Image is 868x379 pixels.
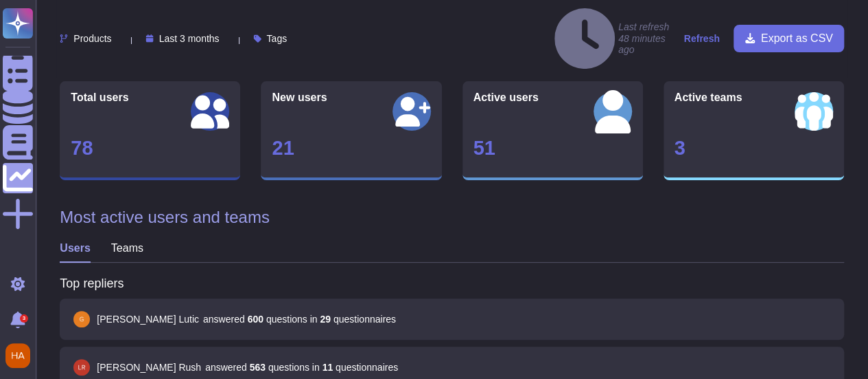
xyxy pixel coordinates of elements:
[71,138,229,158] div: 78
[675,92,742,103] span: Active teams
[60,277,843,292] h2: Top repliers
[320,314,331,325] strong: 29
[111,241,143,255] h3: Teams
[734,25,844,52] button: Export as CSV
[250,362,266,373] strong: 563
[473,92,539,103] span: Active users
[97,314,199,324] span: [PERSON_NAME] Lutic
[97,362,201,372] span: [PERSON_NAME] Rush
[20,314,28,323] div: 3
[675,138,833,158] div: 3
[60,208,843,228] h1: Most active users and teams
[684,33,720,44] strong: Refresh
[159,34,220,43] span: Last 3 months
[73,359,90,376] img: user
[205,362,398,372] span: answered question s in questionnaire s
[761,33,833,44] span: Export as CSV
[554,8,677,69] h4: Last refresh 48 minutes ago
[248,314,263,325] strong: 600
[473,138,632,158] div: 51
[60,241,90,255] h3: Users
[71,92,128,103] span: Total users
[203,314,396,324] span: answered question s in questionnaire s
[272,92,327,103] span: New users
[272,138,430,158] div: 21
[5,343,30,368] img: user
[73,34,111,43] span: Products
[73,311,90,327] img: user
[322,362,333,373] strong: 11
[267,34,288,43] span: Tags
[3,340,40,371] button: user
